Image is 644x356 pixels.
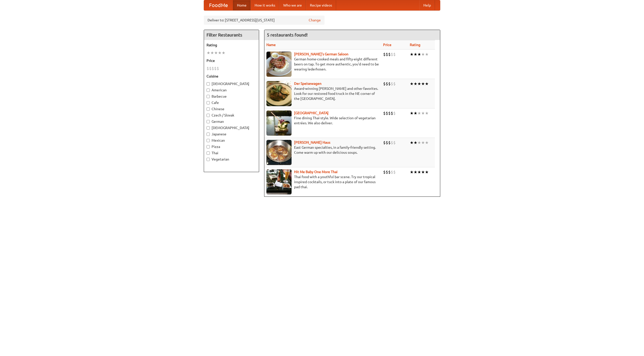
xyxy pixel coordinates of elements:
input: Mexican [207,139,210,142]
li: $ [391,140,393,145]
li: ★ [414,140,417,145]
label: Cafe [207,100,256,105]
li: ★ [410,52,414,57]
input: [DEMOGRAPHIC_DATA] [207,126,210,130]
li: $ [386,52,388,57]
li: ★ [414,169,417,175]
li: ★ [218,50,222,56]
img: esthers.jpg [266,52,292,77]
li: $ [393,110,396,116]
li: ★ [425,110,429,116]
li: $ [391,81,393,87]
a: Who we are [279,0,306,10]
li: ★ [410,81,414,87]
li: $ [383,110,386,116]
li: $ [393,81,396,87]
li: ★ [417,169,421,175]
input: Chinese [207,107,210,111]
li: ★ [207,50,210,56]
li: ★ [414,52,417,57]
li: ★ [417,140,421,145]
li: ★ [410,140,414,145]
li: $ [386,169,388,175]
li: $ [393,52,396,57]
li: $ [383,140,386,145]
li: $ [386,81,388,87]
div: Deliver to: [STREET_ADDRESS][US_STATE] [204,16,325,25]
li: $ [388,169,391,175]
li: $ [214,66,217,71]
input: Japanese [207,133,210,136]
a: [GEOGRAPHIC_DATA] [294,111,329,115]
a: Recipe videos [306,0,336,10]
img: speisewagen.jpg [266,81,292,106]
li: $ [393,169,396,175]
a: [PERSON_NAME] Haus [294,140,330,144]
li: ★ [410,110,414,116]
input: Cafe [207,101,210,104]
li: $ [393,140,396,145]
ng-pluralize: 5 restaurants found! [267,32,308,37]
li: $ [386,140,388,145]
h5: Price [207,58,256,63]
li: $ [383,81,386,87]
li: ★ [425,81,429,87]
label: Pizza [207,144,256,149]
p: Fine dining Thai-style. Wide selection of vegetarian entrées. We also deliver. [266,115,379,126]
img: babythai.jpg [266,169,292,194]
label: Chinese [207,106,256,111]
label: Thai [207,150,256,155]
a: How it works [251,0,279,10]
a: Name [266,43,276,47]
li: $ [207,66,209,71]
li: ★ [222,50,225,56]
p: Award-winning [PERSON_NAME] and other favorites. Look for our restored food truck in the NE corne... [266,86,379,101]
img: satay.jpg [266,110,292,136]
a: Der Speisewagen [294,82,321,86]
input: Pizza [207,145,210,148]
li: ★ [421,110,425,116]
input: Barbecue [207,95,210,98]
li: ★ [210,50,214,56]
li: ★ [425,169,429,175]
li: $ [391,110,393,116]
a: FoodMe [204,0,233,10]
img: kohlhaus.jpg [266,140,292,165]
input: Vegetarian [207,158,210,161]
li: ★ [421,169,425,175]
li: ★ [421,52,425,57]
label: Czech / Slovak [207,113,256,118]
a: Change [309,18,321,23]
input: [DEMOGRAPHIC_DATA] [207,82,210,86]
li: ★ [414,110,417,116]
a: Hit Me Baby One More Thai [294,170,338,174]
li: $ [391,169,393,175]
li: $ [383,169,386,175]
li: ★ [417,52,421,57]
h4: Filter Restaurants [204,30,259,40]
p: German home-cooked meals and fifty-eight different beers on tap. To get more authentic, you'd nee... [266,57,379,72]
label: [DEMOGRAPHIC_DATA] [207,125,256,130]
li: ★ [425,52,429,57]
p: East German specialties, in a family-friendly setting. Come warm up with our delicious soups. [266,145,379,155]
li: $ [391,52,393,57]
li: ★ [410,169,414,175]
li: ★ [417,110,421,116]
h5: Cuisine [207,74,256,79]
li: ★ [417,81,421,87]
li: $ [386,110,388,116]
li: $ [388,110,391,116]
li: $ [217,66,219,71]
a: Price [383,43,391,47]
input: Czech / Slovak [207,114,210,117]
label: German [207,119,256,124]
li: $ [383,52,386,57]
input: German [207,120,210,123]
li: $ [388,81,391,87]
li: $ [212,66,214,71]
li: ★ [414,81,417,87]
li: $ [388,140,391,145]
